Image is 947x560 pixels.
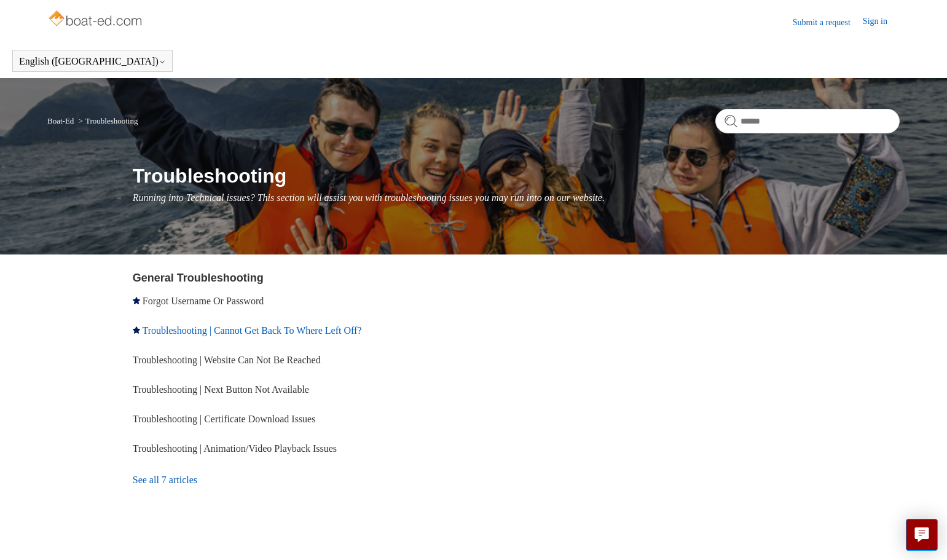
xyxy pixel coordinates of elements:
a: Troubleshooting | Certificate Download Issues [133,414,316,424]
a: Sign in [863,15,900,30]
svg: Promoted article [133,326,140,334]
button: English ([GEOGRAPHIC_DATA]) [19,56,166,67]
input: Search [715,109,900,133]
a: Boat-Ed [47,116,74,125]
a: Submit a request [793,16,863,29]
svg: Promoted article [133,297,140,304]
button: Live chat [906,519,938,551]
li: Boat-Ed [47,116,76,125]
a: Forgot Username Or Password [143,296,264,306]
a: Troubleshooting | Cannot Get Back To Where Left Off? [142,325,361,336]
a: General Troubleshooting [133,272,264,284]
p: Running into Technical issues? This section will assist you with troubleshooting issues you may r... [133,191,900,205]
img: Boat-Ed Help Center home page [47,7,145,32]
a: Troubleshooting | Website Can Not Be Reached [133,355,321,365]
h1: Troubleshooting [133,161,900,191]
a: Troubleshooting | Animation/Video Playback Issues [133,443,337,454]
a: Troubleshooting | Next Button Not Available [133,384,309,395]
a: See all 7 articles [133,463,478,497]
li: Troubleshooting [76,116,138,125]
